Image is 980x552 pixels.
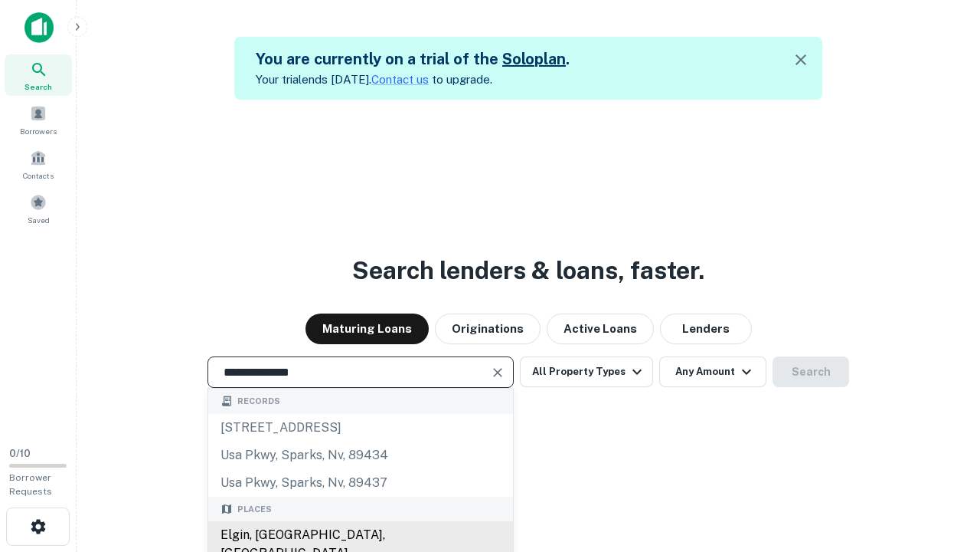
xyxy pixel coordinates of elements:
[24,12,54,43] img: capitalize-icon.png
[435,314,541,344] button: Originations
[237,395,280,408] span: Records
[28,214,50,226] span: Saved
[903,429,980,503] iframe: Chat Widget
[5,188,72,229] a: Saved
[9,448,31,459] span: 0 / 10
[208,414,513,442] div: [STREET_ADDRESS]
[305,314,429,344] button: Maturing Loans
[660,314,752,344] button: Lenders
[547,314,654,344] button: Active Loans
[502,50,566,68] a: Soloplan
[256,71,570,89] p: Your trial ends [DATE]. to upgrade.
[487,362,508,383] button: Clear
[5,99,72,140] a: Borrowers
[20,125,57,137] span: Borrowers
[520,356,653,387] button: All Property Types
[237,503,272,516] span: Places
[5,143,72,185] a: Contacts
[256,48,570,71] h5: You are currently on a trial of the .
[24,80,52,93] span: Search
[23,169,54,182] span: Contacts
[659,356,766,387] button: Any Amount
[9,472,52,497] span: Borrower Requests
[208,469,513,497] div: usa pkwy, sparks, nv, 89437
[371,73,429,86] a: Contact us
[352,252,704,289] h3: Search lenders & loans, faster.
[208,442,513,469] div: usa pkwy, sparks, nv, 89434
[5,54,72,96] a: Search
